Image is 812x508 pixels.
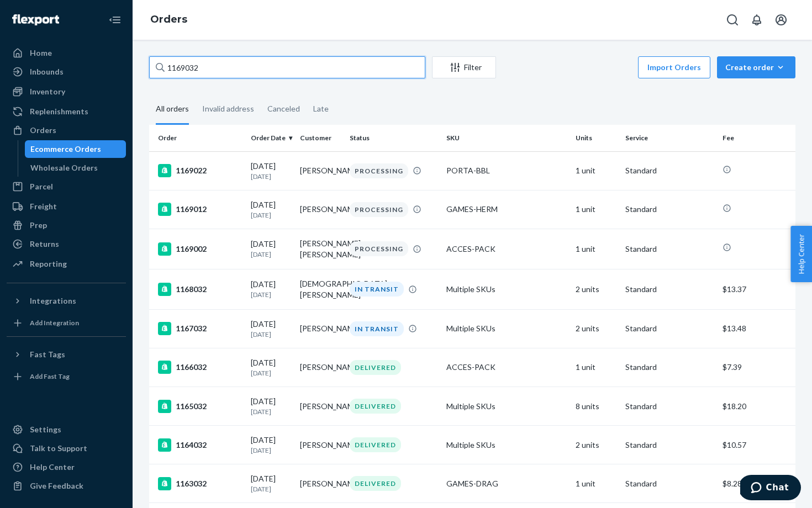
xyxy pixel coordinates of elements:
[718,426,795,464] td: $10.57
[442,125,571,151] th: SKU
[30,220,47,231] div: Prep
[7,255,126,273] a: Reporting
[150,13,187,25] a: Orders
[571,309,621,348] td: 2 units
[571,269,621,309] td: 2 units
[30,424,61,435] div: Settings
[296,190,345,229] td: [PERSON_NAME]
[251,368,292,378] p: [DATE]
[740,475,801,502] iframe: Opens a widget where you can chat to one of our agents
[721,9,744,31] button: Open Search Box
[296,464,345,503] td: [PERSON_NAME]
[718,348,795,387] td: $7.39
[251,290,292,299] p: [DATE]
[350,321,404,336] div: IN TRANSIT
[251,319,292,339] div: [DATE]
[251,199,292,220] div: [DATE]
[625,440,714,451] p: Standard
[251,172,292,181] p: [DATE]
[30,258,67,269] div: Reporting
[7,458,126,476] a: Help Center
[446,244,567,255] div: ACCES-PACK
[30,125,56,136] div: Orders
[621,125,718,151] th: Service
[7,421,126,438] a: Settings
[442,269,571,309] td: Multiple SKUs
[350,282,404,297] div: IN TRANSIT
[718,387,795,426] td: $18.20
[149,56,425,78] input: Search orders
[350,437,401,452] div: DELIVERED
[7,477,126,495] button: Give Feedback
[296,309,345,348] td: [PERSON_NAME]
[30,162,98,173] div: Wholesale Orders
[251,239,292,259] div: [DATE]
[296,269,345,309] td: [DEMOGRAPHIC_DATA][PERSON_NAME]
[571,464,621,503] td: 1 unit
[30,462,75,473] div: Help Center
[718,269,795,309] td: $13.37
[350,399,401,414] div: DELIVERED
[30,66,64,77] div: Inbounds
[7,121,126,139] a: Orders
[30,144,101,155] div: Ecommerce Orders
[7,178,126,195] a: Parcel
[7,368,126,385] a: Add Fast Tag
[251,357,292,378] div: [DATE]
[25,140,126,158] a: Ecommerce Orders
[296,426,345,464] td: [PERSON_NAME]
[202,94,254,123] div: Invalid address
[30,239,59,250] div: Returns
[158,164,242,177] div: 1169022
[30,443,87,454] div: Talk to Support
[638,56,710,78] button: Import Orders
[350,163,408,178] div: PROCESSING
[30,480,83,491] div: Give Feedback
[718,464,795,503] td: $8.28
[251,407,292,416] p: [DATE]
[571,151,621,190] td: 1 unit
[158,322,242,335] div: 1167032
[149,125,246,151] th: Order
[30,349,65,360] div: Fast Tags
[571,387,621,426] td: 8 units
[571,426,621,464] td: 2 units
[625,244,714,255] p: Standard
[7,216,126,234] a: Prep
[30,47,52,59] div: Home
[350,241,408,256] div: PROCESSING
[345,125,442,151] th: Status
[12,14,59,25] img: Flexport logo
[267,94,300,123] div: Canceled
[625,362,714,373] p: Standard
[7,314,126,332] a: Add Integration
[625,204,714,215] p: Standard
[251,435,292,455] div: [DATE]
[350,476,401,491] div: DELIVERED
[300,133,341,142] div: Customer
[442,426,571,464] td: Multiple SKUs
[296,151,345,190] td: [PERSON_NAME]
[350,202,408,217] div: PROCESSING
[7,103,126,120] a: Replenishments
[350,360,401,375] div: DELIVERED
[7,292,126,310] button: Integrations
[433,62,495,73] div: Filter
[156,94,189,125] div: All orders
[251,473,292,494] div: [DATE]
[25,159,126,177] a: Wholesale Orders
[251,279,292,299] div: [DATE]
[251,161,292,181] div: [DATE]
[571,348,621,387] td: 1 unit
[7,440,126,457] button: Talk to Support
[30,318,79,327] div: Add Integration
[625,323,714,334] p: Standard
[251,396,292,416] div: [DATE]
[158,203,242,216] div: 1169012
[790,226,812,282] button: Help Center
[442,309,571,348] td: Multiple SKUs
[446,204,567,215] div: GAMES-HERM
[446,362,567,373] div: ACCES-PACK
[30,181,53,192] div: Parcel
